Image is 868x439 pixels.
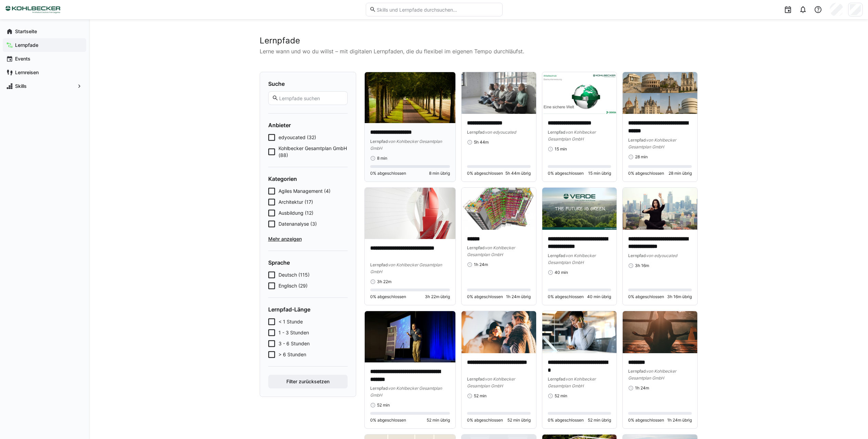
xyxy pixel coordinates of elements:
p: Lerne wann und wo du willst – mit digitalen Lernpfaden, die du flexibel im eigenen Tempo durchläu... [260,47,698,55]
span: Englisch (29) [278,282,308,289]
span: 3h 22m [377,279,391,284]
h4: Lernpfad-Länge [268,306,348,313]
span: 1h 24m übrig [667,417,692,423]
span: 3h 16m übrig [667,294,692,300]
span: Lernpfad [370,262,388,267]
span: 0% abgeschlossen [467,417,503,423]
span: 52 min [377,402,390,408]
span: < 1 Stunde [278,318,303,325]
span: Deutsch (115) [278,271,310,278]
span: Lernpfad [628,137,646,143]
input: Skills und Lernpfade durchsuchen… [376,6,498,13]
span: 3 - 6 Stunden [278,340,310,347]
span: edyoucated (32) [278,134,316,141]
span: 1h 24m [635,385,649,391]
span: von Kohlbecker Gesamtplan GmbH [548,376,596,388]
h4: Anbieter [268,122,348,129]
span: von Kohlbecker Gesamtplan GmbH [370,386,442,398]
span: von Kohlbecker Gesamtplan GmbH [628,137,676,149]
span: Lernpfad [548,376,566,382]
span: von Kohlbecker Gesamtplan GmbH [548,253,596,265]
span: 15 min übrig [588,171,611,176]
img: image [365,311,456,362]
span: Kohlbecker Gesamtplan GmbH (88) [278,145,348,159]
span: 0% abgeschlossen [467,294,503,300]
img: image [623,311,697,353]
h4: Sprache [268,259,348,266]
span: 0% abgeschlossen [628,417,664,423]
img: image [462,188,536,229]
span: 0% abgeschlossen [628,171,664,176]
span: 0% abgeschlossen [628,294,664,300]
span: 5h 44m [474,139,489,145]
span: 0% abgeschlossen [467,171,503,176]
span: Lernpfad [628,253,646,258]
span: 8 min [377,156,387,161]
span: 0% abgeschlossen [548,417,584,423]
span: 0% abgeschlossen [370,417,406,423]
span: 5h 44m übrig [505,171,531,176]
img: image [623,72,697,114]
span: 28 min [635,154,648,160]
span: 8 min übrig [429,171,450,176]
span: von Kohlbecker Gesamtplan GmbH [370,139,442,151]
span: Lernpfad [467,130,485,135]
span: 1h 24m übrig [506,294,531,300]
span: von Kohlbecker Gesamtplan GmbH [370,262,442,274]
span: 0% abgeschlossen [370,171,406,176]
h2: Lernpfade [260,36,698,46]
span: 0% abgeschlossen [548,294,584,300]
span: Agiles Management (4) [278,188,331,195]
span: 1 - 3 Stunden [278,329,309,336]
span: Lernpfad [628,369,646,374]
span: Mehr anzeigen [268,236,348,242]
span: 28 min übrig [669,171,692,176]
span: Filter zurücksetzen [285,378,331,385]
img: image [462,311,536,353]
span: 52 min übrig [427,417,450,423]
span: 3h 22m übrig [425,294,450,300]
span: 3h 16m [635,263,649,268]
span: von Kohlbecker Gesamtplan GmbH [548,130,596,142]
span: 1h 24m [474,262,488,267]
span: Lernpfad [467,376,485,382]
span: 52 min übrig [588,417,611,423]
button: Filter zurücksetzen [268,375,348,388]
span: 40 min [555,270,568,275]
span: von Kohlbecker Gesamtplan GmbH [628,369,676,381]
span: Lernpfad [370,139,388,144]
span: 0% abgeschlossen [370,294,406,300]
span: > 6 Stunden [278,351,306,358]
span: Lernpfad [370,386,388,391]
span: Architektur (17) [278,199,313,205]
img: image [542,188,617,229]
span: 52 min [474,393,487,399]
span: Datenanalyse (3) [278,221,317,227]
img: image [542,311,617,353]
span: Ausbildung (12) [278,210,313,216]
span: von edyoucated [646,253,677,258]
h4: Suche [268,80,348,87]
span: von edyoucated [485,130,516,135]
span: 15 min [555,146,567,152]
img: image [365,72,456,123]
span: 52 min übrig [507,417,531,423]
span: Lernpfad [548,130,566,135]
span: Lernpfad [467,245,485,250]
img: image [623,188,697,229]
h4: Kategorien [268,175,348,182]
span: Lernpfad [548,253,566,258]
img: image [542,72,617,114]
span: 0% abgeschlossen [548,171,584,176]
span: von Kohlbecker Gesamtplan GmbH [467,376,515,388]
img: image [462,72,536,114]
img: image [365,188,456,239]
span: 52 min [555,393,567,399]
span: 40 min übrig [587,294,611,300]
input: Lernpfade suchen [278,95,344,101]
span: von Kohlbecker Gesamtplan GmbH [467,245,515,257]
